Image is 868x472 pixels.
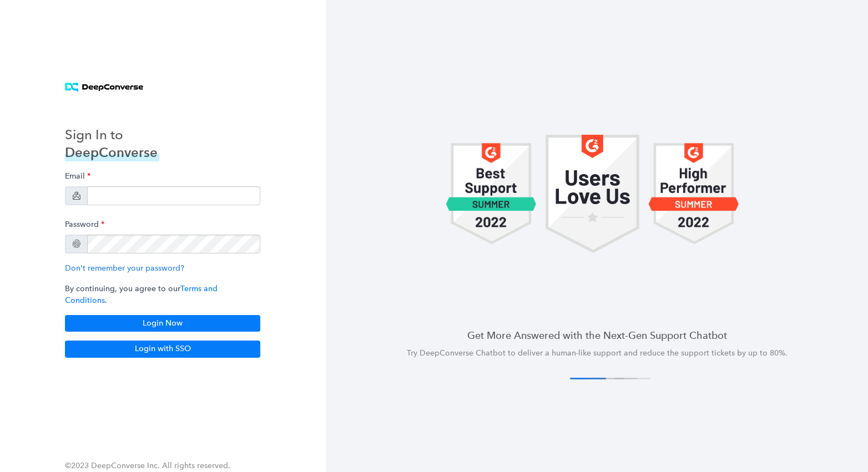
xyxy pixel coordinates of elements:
[352,328,842,342] h4: Get More Answered with the Next-Gen Support Chatbot
[648,135,739,253] img: carousel 1
[65,126,159,144] h3: Sign In to
[65,144,159,161] h3: DeepConverse
[65,166,90,186] label: Email
[601,378,637,379] button: 3
[65,341,260,357] button: Login with SSO
[65,283,260,306] p: By continuing, you agree to our .
[570,378,606,379] button: 1
[65,83,143,92] img: horizontal logo
[65,461,230,470] span: ©2023 DeepConverse Inc. All rights reserved.
[407,348,788,358] span: Try DeepConverse Chatbot to deliver a human-like support and reduce the support tickets by up to ...
[65,263,184,273] a: Don't remember your password?
[65,214,104,235] label: Password
[446,135,537,253] img: carousel 1
[588,378,624,379] button: 2
[614,378,650,379] button: 4
[546,135,639,253] img: carousel 1
[65,315,260,332] button: Login Now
